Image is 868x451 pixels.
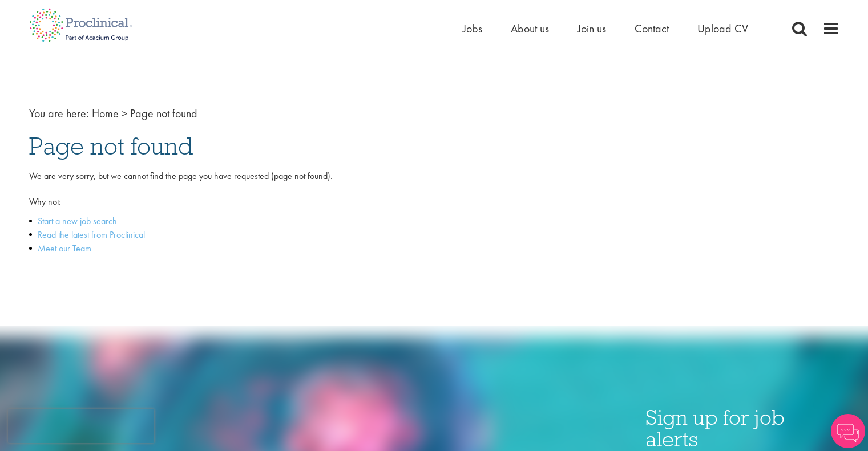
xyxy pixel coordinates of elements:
a: Upload CV [697,21,748,36]
a: About us [511,21,549,36]
a: Start a new job search [38,215,117,227]
p: We are very sorry, but we cannot find the page you have requested (page not found). Why not: [29,170,839,209]
img: Chatbot [831,414,865,448]
h3: Sign up for job alerts [645,407,839,450]
a: breadcrumb link [92,106,119,121]
span: You are here: [29,106,89,121]
span: Page not found [29,131,193,161]
a: Join us [578,21,606,36]
span: Page not found [130,106,197,121]
a: Jobs [463,21,482,36]
iframe: reCAPTCHA [8,409,154,443]
a: Meet our Team [38,242,91,254]
span: > [122,106,127,121]
a: Contact [635,21,669,36]
a: Read the latest from Proclinical [38,229,145,241]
